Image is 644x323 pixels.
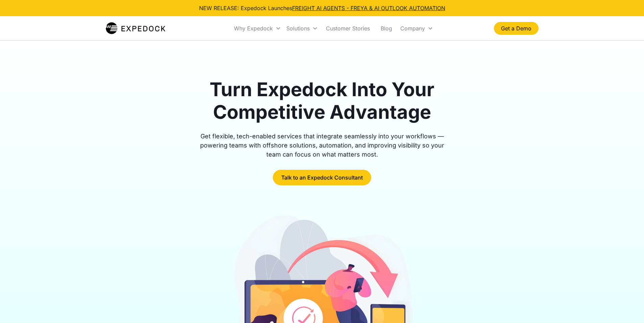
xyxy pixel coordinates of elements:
[106,22,166,35] a: home
[398,17,436,40] div: Company
[231,17,284,40] div: Why Expedock
[106,22,166,35] img: Expedock Logo
[286,25,310,32] div: Solutions
[199,4,445,12] div: NEW RELEASE: Expedock Launches
[234,25,273,32] div: Why Expedock
[494,22,539,35] a: Get a Demo
[320,17,375,40] a: Customer Stories
[192,78,452,124] h1: Turn Expedock Into Your Competitive Advantage
[375,17,398,40] a: Blog
[400,25,425,32] div: Company
[292,5,445,11] a: FREIGHT AI AGENTS - FREYA & AI OUTLOOK AUTOMATION
[284,17,320,40] div: Solutions
[273,170,371,185] a: Talk to an Expedock Consultant
[192,132,452,159] div: Get flexible, tech-enabled services that integrate seamlessly into your workflows — powering team...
